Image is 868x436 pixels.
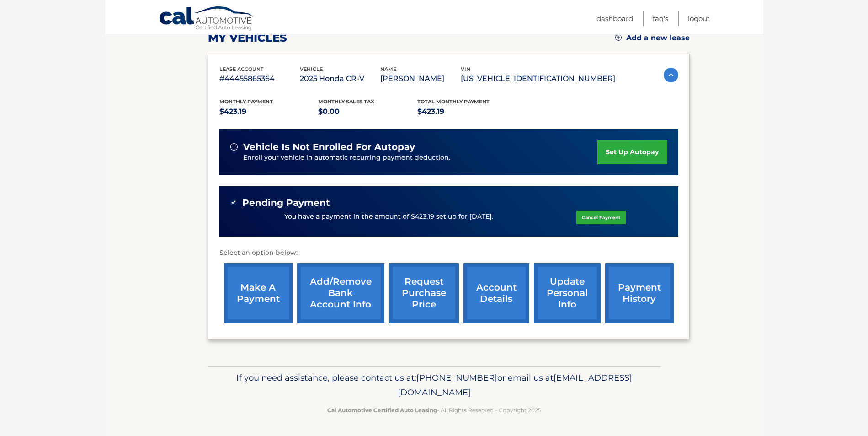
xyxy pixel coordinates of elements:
[380,72,461,85] p: [PERSON_NAME]
[230,199,237,205] img: check-green.svg
[159,6,255,32] a: Cal Automotive
[576,211,626,224] a: Cancel Payment
[688,11,710,26] a: Logout
[417,98,490,105] span: Total Monthly Payment
[318,98,374,105] span: Monthly sales Tax
[534,263,601,323] a: update personal info
[297,263,384,323] a: Add/Remove bank account info
[380,66,396,72] span: name
[605,263,674,323] a: payment history
[398,372,632,398] span: [EMAIL_ADDRESS][DOMAIN_NAME]
[597,140,667,164] a: set up autopay
[208,31,287,45] h2: my vehicles
[230,143,238,151] img: alert-white.svg
[300,66,323,72] span: vehicle
[327,407,437,414] strong: Cal Automotive Certified Auto Leasing
[318,105,417,118] p: $0.00
[461,72,615,85] p: [US_VEHICLE_IDENTIFICATION_NUMBER]
[615,33,690,43] a: Add a new lease
[242,197,330,209] span: Pending Payment
[219,72,300,85] p: #44455865364
[214,371,655,400] p: If you need assistance, please contact us at: or email us at
[596,11,633,26] a: Dashboard
[463,263,529,323] a: account details
[219,105,319,118] p: $423.19
[389,263,459,323] a: request purchase price
[224,263,293,323] a: make a payment
[300,72,380,85] p: 2025 Honda CR-V
[284,212,493,222] p: You have a payment in the amount of $423.19 set up for [DATE].
[219,66,264,72] span: lease account
[461,66,470,72] span: vin
[243,153,598,163] p: Enroll your vehicle in automatic recurring payment deduction.
[417,105,517,118] p: $423.19
[219,248,678,258] p: Select an option below:
[416,372,497,383] span: [PHONE_NUMBER]
[615,34,622,41] img: add.svg
[653,11,668,26] a: FAQ's
[664,68,678,82] img: accordion-active.svg
[219,98,273,105] span: Monthly Payment
[214,405,655,415] p: - All Rights Reserved - Copyright 2025
[243,141,415,153] span: vehicle is not enrolled for autopay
